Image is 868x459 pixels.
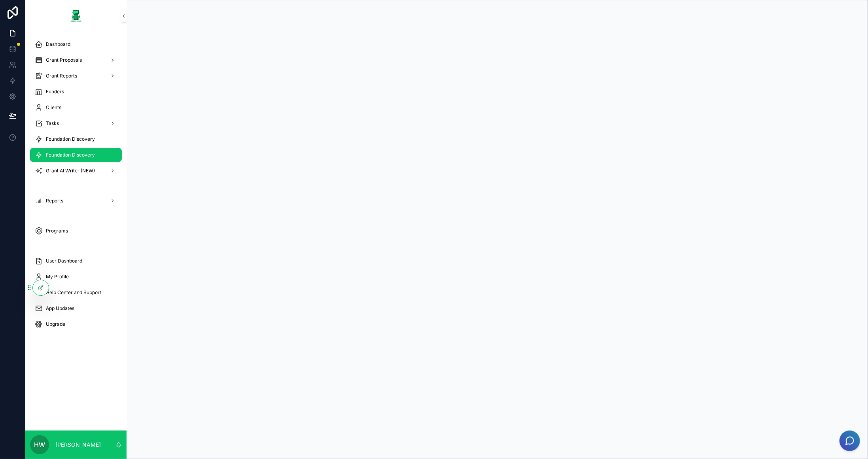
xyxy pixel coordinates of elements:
span: Grant Reports [46,73,77,79]
span: Foundation Discovery [46,136,95,142]
span: User Dashboard [46,258,82,264]
a: My Profile [30,270,122,284]
a: Foundation Discovery [30,148,122,162]
span: Grant Proposals [46,57,82,63]
a: Dashboard [30,37,122,51]
p: [PERSON_NAME] [55,441,101,449]
a: Tasks [30,116,122,130]
a: Funders [30,85,122,99]
span: Grant AI Writer (NEW) [46,168,95,174]
a: Grant AI Writer (NEW) [30,164,122,178]
div: scrollable content [25,32,127,342]
span: Upgrade [46,321,65,327]
span: Clients [46,104,61,111]
a: Reports [30,194,122,208]
span: Foundation Discovery [46,152,95,158]
span: My Profile [46,274,69,280]
a: App Updates [30,301,122,315]
span: Dashboard [46,41,70,47]
a: Grant Reports [30,69,122,83]
a: Clients [30,100,122,115]
span: Programs [46,228,68,234]
span: App Updates [46,305,74,312]
a: Programs [30,224,122,238]
span: Funders [46,89,64,95]
span: Reports [46,198,63,204]
span: Help Center and Support [46,289,101,296]
a: User Dashboard [30,254,122,268]
span: HW [34,440,45,450]
a: Grant Proposals [30,53,122,67]
a: Help Center and Support [30,285,122,300]
a: Foundation Discovery [30,132,122,146]
a: Upgrade [30,317,122,331]
span: Tasks [46,120,59,127]
img: App logo [70,9,82,22]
